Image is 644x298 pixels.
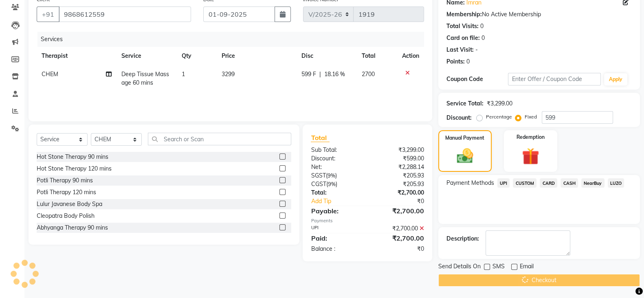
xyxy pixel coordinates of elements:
div: Service Total: [446,99,484,108]
span: Payment Methods [446,179,494,187]
span: 599 F [301,70,316,79]
span: CHEM [42,70,58,78]
div: Total Visits: [446,22,479,31]
span: SGST [311,172,325,179]
div: No Active Membership [446,10,632,19]
div: Paid: [305,233,367,243]
div: Coupon Code [446,75,508,83]
div: Discount: [446,114,472,122]
div: Description: [446,234,479,243]
div: ( ) [305,171,367,180]
button: +91 [37,7,59,22]
th: Action [397,47,424,65]
span: UPI [497,178,510,188]
img: _gift.svg [517,146,544,167]
th: Service [116,47,177,65]
button: Apply [604,73,627,85]
span: SMS [492,262,505,272]
div: ₹3,299.00 [487,99,512,108]
span: 3299 [222,70,235,78]
div: Net: [305,163,367,171]
div: ₹0 [378,197,430,206]
div: UPI [305,224,367,233]
label: Fixed [525,113,537,121]
div: Potli Therapy 120 mins [37,188,96,197]
div: Services [37,32,430,47]
span: CGST [311,180,326,188]
div: Potli Therapy 90 mins [37,176,93,185]
div: Cleopatra Body Polish [37,212,95,220]
div: ( ) [305,180,367,188]
span: Send Details On [438,262,481,272]
span: | [319,70,321,79]
span: CARD [540,178,557,188]
th: Disc [297,47,357,65]
span: Email [520,262,534,272]
input: Search by Name/Mobile/Email/Code [59,7,191,22]
div: ₹2,700.00 [367,224,430,233]
span: Total [311,134,330,142]
label: Manual Payment [445,134,484,142]
div: - [475,46,478,54]
div: Hot Stone Therapy 120 mins [37,164,112,173]
div: Membership: [446,10,482,19]
div: ₹205.93 [367,171,430,180]
div: Abhyanga Therapy 90 mins [37,223,108,232]
div: ₹0 [367,245,430,253]
th: Price [217,47,296,65]
div: Lulur Javanese Body Spa [37,200,102,208]
a: Add Tip [305,197,378,206]
span: 1 [182,70,185,78]
input: Enter Offer / Coupon Code [508,73,601,85]
div: 0 [480,22,484,31]
img: _cash.svg [452,147,478,165]
span: CUSTOM [513,178,536,188]
label: Percentage [486,113,512,121]
div: Points: [446,57,465,66]
span: 9% [327,181,335,187]
div: ₹2,700.00 [367,188,430,197]
div: Discount: [305,154,367,163]
div: Total: [305,188,367,197]
span: NearBuy [581,178,604,188]
div: ₹3,299.00 [367,146,430,154]
th: Total [357,47,397,65]
span: Deep Tissue Massage 60 mins [121,70,169,86]
span: 2700 [362,70,375,78]
div: ₹2,288.14 [367,163,430,171]
span: LUZO [608,178,624,188]
div: 0 [466,57,470,66]
span: 9% [327,172,335,179]
div: Last Visit: [446,46,474,54]
div: Payable: [305,206,367,216]
input: Search or Scan [148,133,291,145]
div: ₹205.93 [367,180,430,188]
div: ₹599.00 [367,154,430,163]
span: 18.16 % [324,70,345,79]
div: ₹2,700.00 [367,206,430,216]
div: Hot Stone Therapy 90 mins [37,153,108,161]
th: Qty [177,47,217,65]
div: Sub Total: [305,146,367,154]
span: CASH [560,178,578,188]
div: Card on file: [446,34,480,42]
div: Balance : [305,245,367,253]
th: Therapist [37,47,116,65]
label: Redemption [517,134,545,141]
div: Payments [311,217,424,224]
div: ₹2,700.00 [367,233,430,243]
div: 0 [481,34,485,42]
